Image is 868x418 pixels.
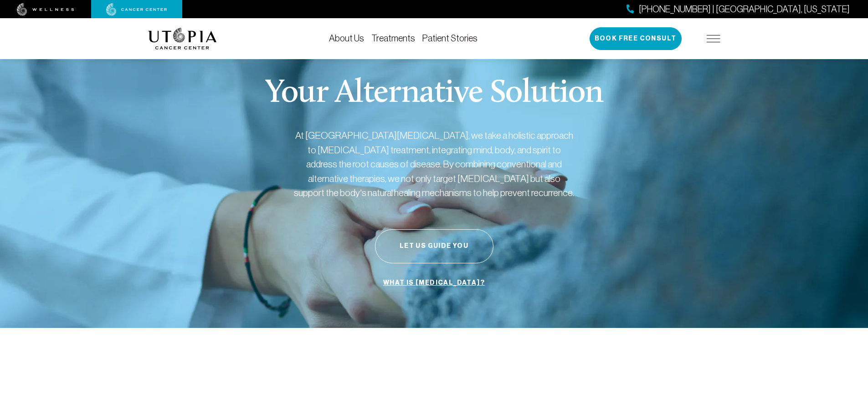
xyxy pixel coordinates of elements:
img: cancer center [106,3,167,16]
span: [PHONE_NUMBER] | [GEOGRAPHIC_DATA], [US_STATE] [639,3,850,16]
p: Your Alternative Solution [265,77,603,110]
button: Let Us Guide You [375,229,493,263]
a: Treatments [371,33,415,43]
button: Book Free Consult [590,27,682,50]
img: wellness [17,3,74,16]
a: About Us [329,33,364,43]
a: What is [MEDICAL_DATA]? [381,274,487,292]
img: logo [148,28,217,50]
p: At [GEOGRAPHIC_DATA][MEDICAL_DATA], we take a holistic approach to [MEDICAL_DATA] treatment, inte... [293,128,575,200]
a: [PHONE_NUMBER] | [GEOGRAPHIC_DATA], [US_STATE] [627,3,850,16]
a: Patient Stories [422,33,478,43]
img: icon-hamburger [707,35,720,42]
